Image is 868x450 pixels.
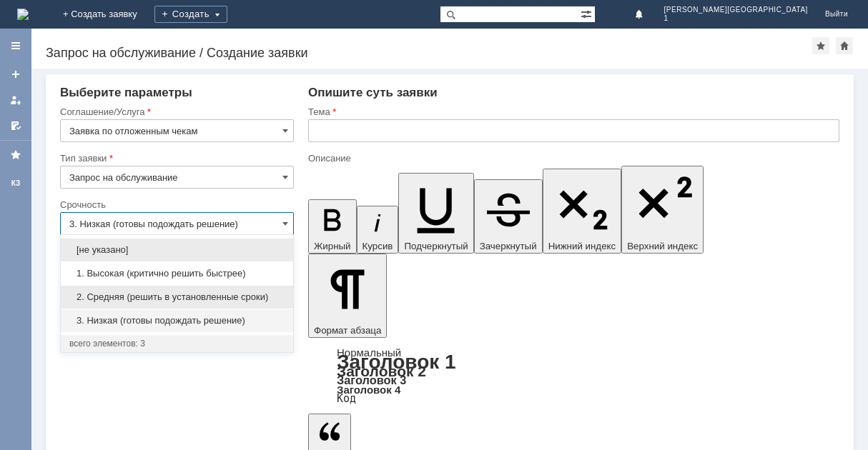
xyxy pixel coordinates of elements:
[308,86,438,99] span: Опишите суть заявки
[627,241,698,251] span: Верхний индекс
[398,173,473,254] button: Подчеркнутый
[69,291,285,303] span: 2. Средняя (решить в установленные сроки)
[664,14,808,23] span: 1
[337,392,356,405] a: Код
[308,199,357,254] button: Жирный
[60,154,291,163] div: Тип заявки
[308,254,387,338] button: Формат абзаца
[69,244,285,256] span: [не указано]
[60,107,291,116] div: Соглашение/Услуга
[17,9,29,20] a: Перейти на домашнюю страницу
[581,6,595,20] span: Расширенный поиск
[69,268,285,279] span: 1. Высокая (критично решить быстрее)
[154,6,227,23] div: Создать
[836,37,853,54] div: Сделать домашней страницей
[60,200,291,209] div: Срочность
[664,6,808,14] span: [PERSON_NAME][GEOGRAPHIC_DATA]
[621,166,704,254] button: Верхний индекс
[46,46,812,60] div: Запрос на обслуживание / Создание заявки
[337,351,456,373] a: Заголовок 1
[314,241,351,251] span: Жирный
[308,154,837,163] div: Описание
[69,315,285,326] span: 3. Низкая (готовы подождать решение)
[337,374,406,386] a: Заголовок 3
[308,107,837,116] div: Тема
[404,241,468,251] span: Подчеркнутый
[69,338,285,349] div: всего элементов: 3
[60,86,192,99] span: Выберите параметры
[308,348,839,404] div: Формат абзаца
[337,384,400,396] a: Заголовок 4
[4,172,27,195] a: КЗ
[4,63,27,86] a: Создать заявку
[4,178,27,189] div: КЗ
[4,89,27,111] a: Мои заявки
[337,346,401,359] a: Нормальный
[4,114,27,137] a: Мои согласования
[812,37,829,54] div: Добавить в избранное
[480,241,537,251] span: Зачеркнутый
[363,241,393,251] span: Курсив
[474,179,543,254] button: Зачеркнутый
[314,325,381,336] span: Формат абзаца
[17,9,29,20] img: logo
[548,241,616,251] span: Нижний индекс
[543,169,622,254] button: Нижний индекс
[337,363,426,379] a: Заголовок 2
[357,206,399,254] button: Курсив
